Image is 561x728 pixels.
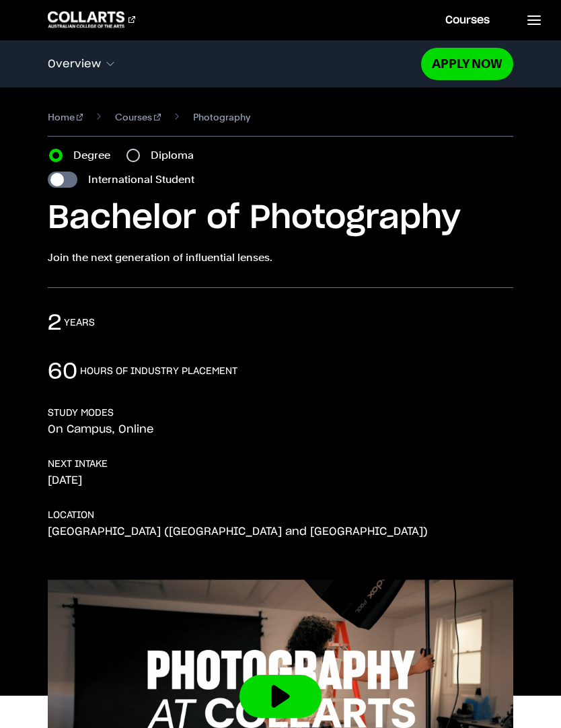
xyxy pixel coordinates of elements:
span: Photography [193,109,250,125]
p: [DATE] [48,474,82,487]
h3: LOCATION [48,509,94,522]
a: Home [48,109,83,125]
p: 2 [48,310,61,336]
label: International Student [88,172,194,188]
p: 60 [48,358,77,385]
p: Join the next generation of influential lenses. [48,250,513,266]
p: On Campus, Online [48,423,154,436]
label: Diploma [151,147,202,163]
div: Go to homepage [48,11,135,28]
a: Apply Now [421,48,513,79]
h1: Bachelor of Photography [48,198,513,239]
h3: NEXT INTAKE [48,458,108,471]
label: Degree [73,147,118,163]
h3: hours of industry placement [80,365,237,378]
button: Overview [48,50,421,78]
p: [GEOGRAPHIC_DATA] ([GEOGRAPHIC_DATA] and [GEOGRAPHIC_DATA]) [48,525,428,538]
a: Courses [115,109,161,125]
span: Overview [48,58,101,70]
h3: years [64,316,95,330]
h3: STUDY MODES [48,406,114,420]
